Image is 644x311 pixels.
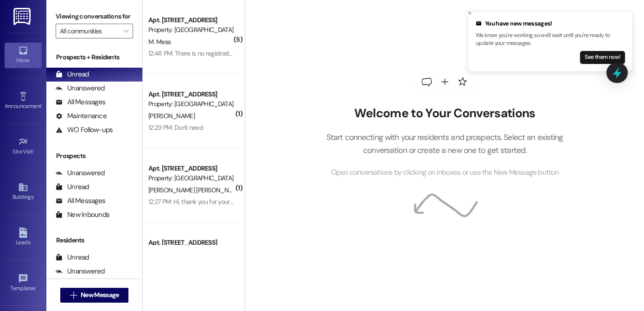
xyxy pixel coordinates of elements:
span: New Message [81,290,119,300]
div: WO Follow-ups [56,125,113,135]
div: Unread [56,253,89,262]
div: All Messages [56,196,105,206]
div: Unread [56,70,89,79]
div: Property: [GEOGRAPHIC_DATA] [148,99,234,109]
span: • [41,102,43,108]
a: Inbox [5,43,42,68]
div: Unread [56,182,89,192]
div: Apt. [STREET_ADDRESS] [148,164,234,173]
p: We know you're working, so we'll wait until you're ready to update your messages. [476,32,625,48]
div: Apt. [STREET_ADDRESS] [148,238,234,248]
div: Maintenance [56,111,107,121]
button: Close toast [465,8,474,18]
div: Unanswered [56,168,105,178]
i:  [70,292,77,299]
div: 12:27 PM: Hi, thank you for your message. Our team will get back to you [DATE] during regular off... [148,197,428,206]
i:  [123,27,128,35]
div: Apt. [STREET_ADDRESS] [148,15,234,25]
a: Site Visit • [5,134,42,159]
span: • [33,147,35,153]
div: Unanswered [56,267,105,276]
div: Unanswered [56,83,105,93]
div: Residents [46,235,142,245]
button: See them now! [580,51,625,64]
span: • [36,284,37,290]
h2: Welcome to Your Conversations [312,106,577,121]
button: New Message [60,288,129,303]
div: 12:29 PM: Don't need [148,123,203,132]
span: Open conversations by clicking on inboxes or use the New Message button [331,167,559,178]
div: Property: [GEOGRAPHIC_DATA] [148,25,234,35]
input: All communities [60,24,118,38]
span: M. Mess [148,38,171,46]
div: Apt. [STREET_ADDRESS] [148,89,234,99]
a: Templates • [5,271,42,296]
a: Buildings [5,179,42,204]
span: [PERSON_NAME] [148,112,195,120]
span: [PERSON_NAME] [PERSON_NAME] [148,186,242,194]
div: 12:48 PM: There is no registration [DOMAIN_NAME]'ve already sent me this [148,49,348,57]
div: New Inbounds [56,210,109,220]
div: Prospects [46,151,142,161]
img: ResiDesk Logo [13,8,32,25]
a: Leads [5,225,42,250]
div: All Messages [56,97,105,107]
div: You have new messages! [476,19,625,28]
div: Prospects + Residents [46,52,142,62]
p: Start connecting with your residents and prospects. Select an existing conversation or create a n... [312,131,577,157]
div: Property: [GEOGRAPHIC_DATA] [148,173,234,183]
label: Viewing conversations for [56,9,133,24]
